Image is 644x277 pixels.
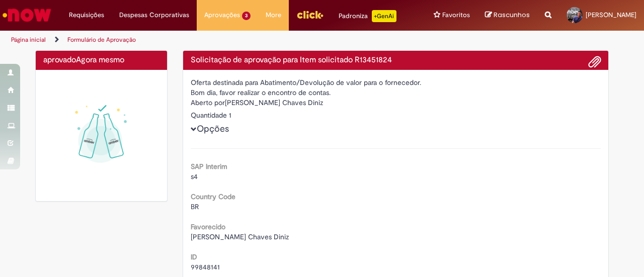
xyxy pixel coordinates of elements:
span: More [266,10,281,20]
span: Aprovações [204,10,240,20]
span: 3 [242,12,251,20]
span: [PERSON_NAME] [586,11,636,19]
ul: Trilhas de página [8,31,422,49]
a: Rascunhos [485,11,530,20]
span: BR [191,202,199,211]
div: Padroniza [339,10,396,22]
a: Página inicial [11,36,46,44]
b: Favorecido [191,222,225,231]
span: Requisições [69,10,104,20]
span: 99848141 [191,262,220,271]
div: [PERSON_NAME] Chaves Diniz [191,98,601,110]
div: Oferta destinada para Abatimento/Devolução de valor para o fornecedor. [191,77,601,87]
b: ID [191,252,197,261]
h4: aprovado [43,56,159,65]
time: 27/08/2025 17:15:15 [76,55,124,65]
span: Despesas Corporativas [119,10,189,20]
label: Aberto por [191,98,225,108]
img: click_logo_yellow_360x200.png [296,7,324,22]
div: Quantidade 1 [191,110,601,120]
span: Agora mesmo [76,55,124,65]
img: sucesso_1.gif [43,77,159,194]
span: [PERSON_NAME] Chaves Diniz [191,232,289,241]
img: ServiceNow [1,5,53,25]
span: Favoritos [442,10,470,20]
div: Bom dia, favor realizar o encontro de contas. [191,87,601,98]
h4: Solicitação de aprovação para Item solicitado R13451824 [191,56,601,65]
b: SAP Interim [191,162,227,171]
span: Rascunhos [494,10,530,20]
b: Country Code [191,192,235,201]
p: +GenAi [372,10,396,22]
span: s4 [191,172,198,181]
a: Formulário de Aprovação [67,36,136,44]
